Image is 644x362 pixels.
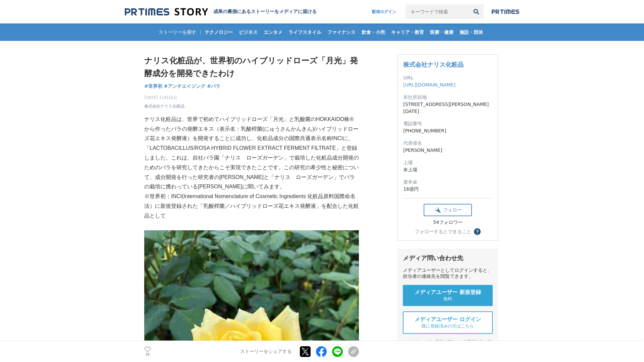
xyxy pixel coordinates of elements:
dd: 16億円 [403,186,492,193]
a: #世界初 [144,83,162,90]
span: ファイナンス [325,29,358,35]
h1: ナリス化粧品が、世界初のハイブリッドローズ「月光」発酵成分を開発できたわけ [144,54,359,80]
a: ビジネス [236,23,260,41]
a: メディアユーザー 新規登録 無料 [403,285,493,306]
a: 配信ログイン [365,4,403,19]
a: エンタメ [261,23,285,41]
p: ※世界初：INCI(International Nomenclature of Cosmetic Ingredients 化粧品原料国際命名法）に新規登録された「乳酸桿菌／ハイブリッドローズ花エ... [144,192,359,221]
dt: 電話番号 [403,120,492,127]
span: 既に登録済みの方はこちら [422,323,474,329]
span: ビジネス [236,29,260,35]
button: フォロー [424,204,472,216]
dt: 本社所在地 [403,94,492,101]
span: ライフスタイル [286,29,324,35]
img: 成果の裏側にあるストーリーをメディアに届ける [125,7,208,16]
span: メディアユーザー 新規登録 [415,289,481,296]
span: 施設・団体 [457,29,486,35]
button: 検索 [469,4,484,19]
dt: 代表者名 [403,140,492,147]
a: 医療・健康 [427,23,456,41]
a: 施設・団体 [457,23,486,41]
a: #バラ [207,83,220,90]
p: ストーリーをシェアする [240,349,292,355]
dd: [PERSON_NAME] [403,147,492,154]
span: 飲食・小売 [359,29,388,35]
div: メディア問い合わせ先 [403,254,493,262]
a: 成果の裏側にあるストーリーをメディアに届ける 成果の裏側にあるストーリーをメディアに届ける [125,7,317,16]
button: ？ [474,228,481,235]
span: [DATE] 11時16分 [144,95,184,101]
p: ナリス化粧品は、世界で初めてハイブリッドローズ「月光」と乳酸菌のHOKKAIDO株®から作ったバラの発酵エキス（表示名：乳酸桿菌(にゅうさんかんきん)/ハイブリッドローズ花エキス発酵液）を開発す... [144,115,359,192]
div: 54フォロワー [424,220,472,226]
dt: 資本金 [403,179,492,186]
a: ライフスタイル [286,23,324,41]
dd: [PHONE_NUMBER] [403,127,492,134]
span: エンタメ [261,29,285,35]
a: メディアユーザー ログイン 既に登録済みの方はこちら [403,311,493,334]
a: #アンチエイジング [164,83,206,90]
h2: 成果の裏側にあるストーリーをメディアに届ける [213,9,317,15]
span: 無料 [443,296,452,302]
a: 株式会社ナリス化粧品 [144,103,184,109]
span: メディアユーザー ログイン [415,316,481,323]
input: キーワードで検索 [406,4,469,19]
a: 飲食・小売 [359,23,388,41]
dd: [STREET_ADDRESS][PERSON_NAME][DATE] [403,101,492,115]
img: prtimes [492,9,519,14]
p: 25 [144,353,151,356]
span: #世界初 [144,83,162,89]
dd: 未上場 [403,166,492,173]
span: #アンチエイジング [164,83,206,89]
div: フォローするとできること [415,229,471,234]
span: ？ [475,229,480,234]
dt: URL [403,74,492,81]
a: テクノロジー [202,23,235,41]
a: [URL][DOMAIN_NAME] [403,82,455,87]
a: 株式会社ナリス化粧品 [403,61,464,68]
span: 医療・健康 [427,29,456,35]
span: #バラ [207,83,220,89]
dt: 上場 [403,159,492,166]
div: メディアユーザーとしてログインすると、担当者の連絡先を閲覧できます。 [403,267,493,280]
a: キャリア・教育 [388,23,427,41]
span: テクノロジー [202,29,235,35]
a: ファイナンス [325,23,358,41]
span: キャリア・教育 [388,29,427,35]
